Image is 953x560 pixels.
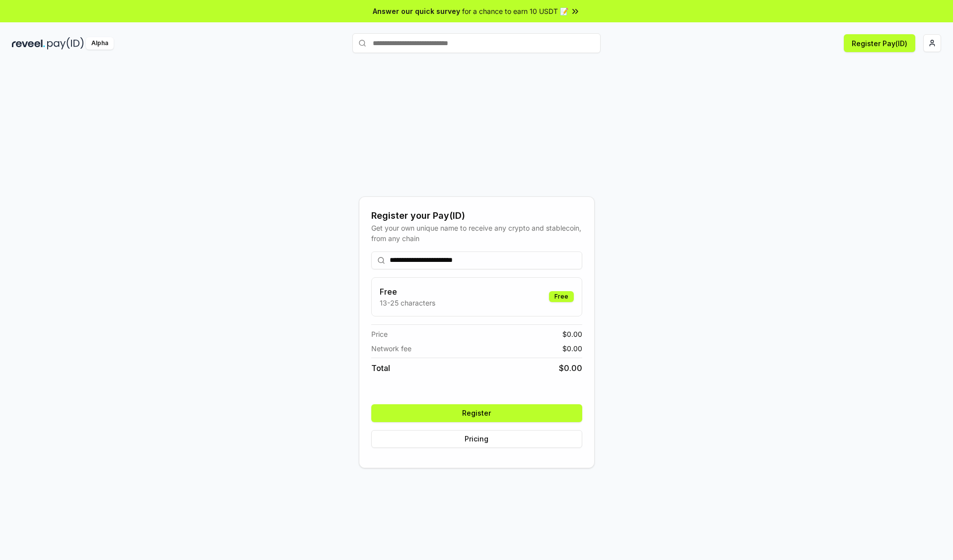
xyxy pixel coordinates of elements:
[371,329,388,339] span: Price
[371,343,411,354] span: Network fee
[371,362,390,374] span: Total
[462,6,568,16] span: for a chance to earn 10 USDT 📝
[380,286,435,298] h3: Free
[373,6,460,16] span: Answer our quick survey
[380,298,435,308] p: 13-25 characters
[562,343,582,354] span: $ 0.00
[12,37,45,50] img: reveel_dark
[559,362,582,374] span: $ 0.00
[844,34,915,52] button: Register Pay(ID)
[562,329,582,339] span: $ 0.00
[371,430,582,448] button: Pricing
[371,223,582,244] div: Get your own unique name to receive any crypto and stablecoin, from any chain
[549,291,574,302] div: Free
[371,209,582,223] div: Register your Pay(ID)
[47,37,84,50] img: pay_id
[371,404,582,422] button: Register
[86,37,114,50] div: Alpha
